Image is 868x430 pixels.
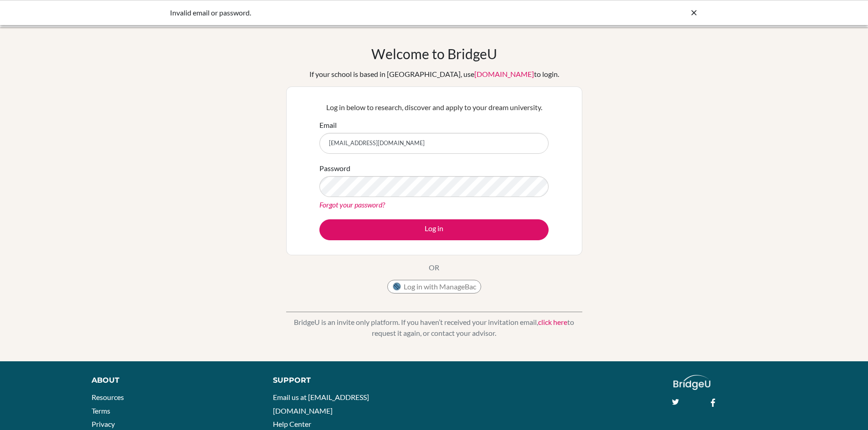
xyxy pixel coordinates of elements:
[273,420,311,428] a: Help Center
[273,393,369,415] a: Email us at [EMAIL_ADDRESS][DOMAIN_NAME]
[673,375,710,390] img: logo_white@2x-f4f0deed5e89b7ecb1c2cc34c3e3d731f90f0f143d5ea2071677605dd97b5244.png
[474,70,534,78] a: [DOMAIN_NAME]
[319,102,549,113] p: Log in below to research, discover and apply to your dream university.
[319,219,549,240] button: Log in
[319,120,337,131] label: Email
[387,280,481,293] button: Log in with ManageBac
[319,200,385,209] a: Forgot your password?
[92,375,252,386] div: About
[92,406,110,415] a: Terms
[371,46,497,62] h1: Welcome to BridgeU
[273,375,423,386] div: Support
[170,7,562,18] div: Invalid email or password.
[319,163,350,174] label: Password
[309,69,559,80] div: If your school is based in [GEOGRAPHIC_DATA], use to login.
[92,420,115,428] a: Privacy
[538,318,567,326] a: click here
[92,393,124,401] a: Resources
[286,317,582,339] p: BridgeU is an invite only platform. If you haven’t received your invitation email, to request it ...
[429,262,439,273] p: OR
